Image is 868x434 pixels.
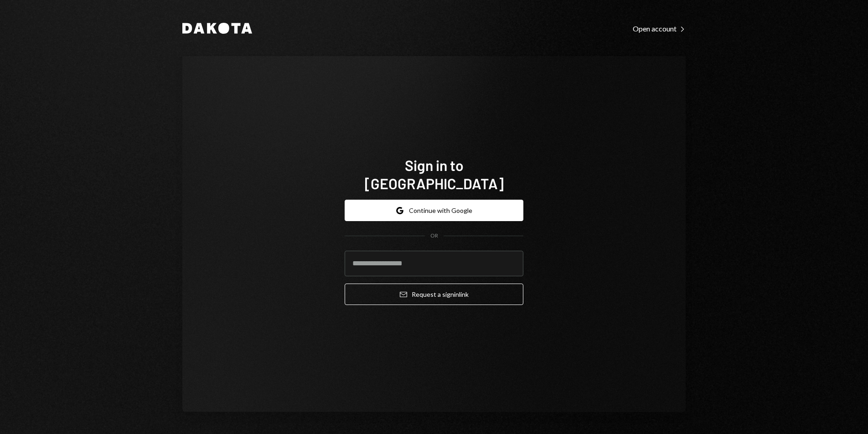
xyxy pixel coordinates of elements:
[345,156,523,192] h1: Sign in to [GEOGRAPHIC_DATA]
[345,200,523,221] button: Continue with Google
[345,284,523,305] button: Request a signinlink
[430,232,438,240] div: OR
[633,24,686,33] div: Open account
[633,23,686,33] a: Open account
